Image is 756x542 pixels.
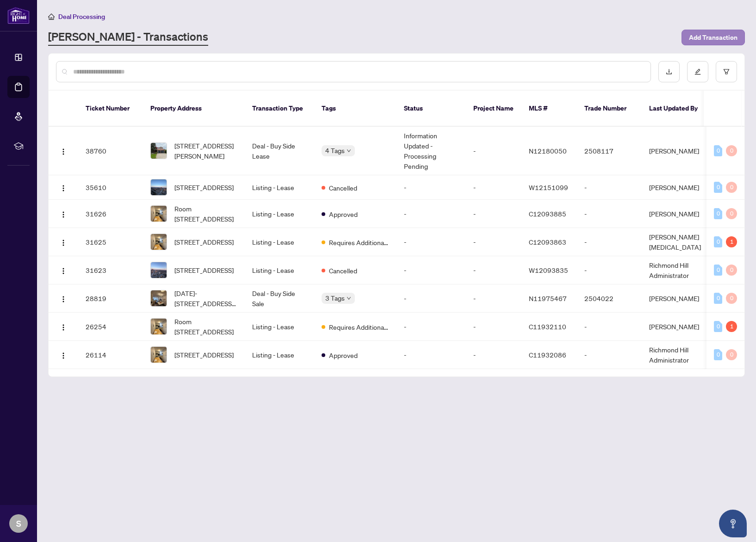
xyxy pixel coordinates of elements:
[325,145,345,156] span: 4 Tags
[529,147,567,155] span: N12180050
[577,341,642,369] td: -
[329,209,358,219] span: Approved
[466,228,521,256] td: -
[466,175,521,200] td: -
[78,256,143,284] td: 31623
[666,68,672,75] span: download
[151,234,167,250] img: thumbnail-img
[329,183,357,193] span: Cancelled
[726,208,737,219] div: 0
[174,316,237,337] span: Room [STREET_ADDRESS]
[719,510,747,537] button: Open asap
[151,143,167,159] img: thumbnail-img
[245,200,314,228] td: Listing - Lease
[397,175,466,200] td: -
[60,267,67,275] img: Logo
[466,341,521,369] td: -
[174,288,237,308] span: [DATE]-[STREET_ADDRESS][PERSON_NAME]
[577,127,642,175] td: 2508117
[529,351,566,359] span: C11932086
[577,200,642,228] td: -
[329,350,358,360] span: Approved
[56,234,71,249] button: Logo
[174,203,237,224] span: Room [STREET_ADDRESS]
[78,341,143,369] td: 26114
[529,209,566,218] span: C12093885
[174,182,234,192] span: [STREET_ADDRESS]
[78,127,143,175] td: 38760
[151,206,167,222] img: thumbnail-img
[714,265,722,276] div: 0
[314,91,397,127] th: Tags
[521,91,577,127] th: MLS #
[56,206,71,221] button: Logo
[466,200,521,228] td: -
[642,284,711,313] td: [PERSON_NAME]
[329,237,389,247] span: Requires Additional Docs
[245,313,314,341] td: Listing - Lease
[60,211,67,218] img: Logo
[56,180,71,195] button: Logo
[658,61,680,82] button: download
[577,256,642,284] td: -
[714,236,722,247] div: 0
[726,349,737,360] div: 0
[245,341,314,369] td: Listing - Lease
[642,175,711,200] td: [PERSON_NAME]
[56,143,71,158] button: Logo
[60,148,67,155] img: Logo
[694,68,701,75] span: edit
[78,175,143,200] td: 35610
[714,293,722,304] div: 0
[714,321,722,332] div: 0
[78,228,143,256] td: 31625
[726,236,737,247] div: 1
[529,266,568,274] span: W12093835
[529,238,566,246] span: C12093863
[174,265,234,275] span: [STREET_ADDRESS]
[245,91,314,127] th: Transaction Type
[151,347,167,363] img: thumbnail-img
[347,296,351,301] span: down
[726,182,737,193] div: 0
[714,182,722,193] div: 0
[48,13,55,20] span: home
[642,256,711,284] td: Richmond Hill Administrator
[716,61,737,82] button: filter
[397,200,466,228] td: -
[325,293,345,303] span: 3 Tags
[78,91,143,127] th: Ticket Number
[151,179,167,195] img: thumbnail-img
[397,91,466,127] th: Status
[642,228,711,256] td: [PERSON_NAME][MEDICAL_DATA]
[245,127,314,175] td: Deal - Buy Side Lease
[151,262,167,278] img: thumbnail-img
[577,228,642,256] td: -
[78,313,143,341] td: 26254
[577,313,642,341] td: -
[60,324,67,331] img: Logo
[714,145,722,156] div: 0
[56,319,71,334] button: Logo
[245,228,314,256] td: Listing - Lease
[48,29,208,46] a: [PERSON_NAME] - Transactions
[397,228,466,256] td: -
[577,284,642,313] td: 2504022
[60,239,67,246] img: Logo
[577,175,642,200] td: -
[642,91,711,127] th: Last Updated By
[329,322,389,332] span: Requires Additional Docs
[529,322,566,331] span: C11932110
[682,30,745,45] button: Add Transaction
[78,200,143,228] td: 31626
[151,290,167,306] img: thumbnail-img
[245,256,314,284] td: Listing - Lease
[245,175,314,200] td: Listing - Lease
[726,293,737,304] div: 0
[642,341,711,369] td: Richmond Hill Administrator
[7,7,30,24] img: logo
[529,183,568,191] span: W12151099
[329,265,357,276] span: Cancelled
[60,352,67,359] img: Logo
[397,313,466,341] td: -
